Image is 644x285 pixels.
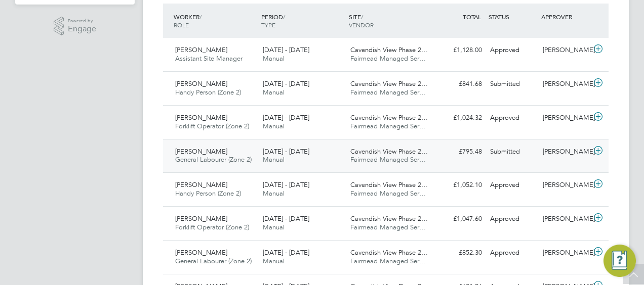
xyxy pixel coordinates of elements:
div: £1,047.60 [433,211,486,227]
span: Manual [263,88,285,97]
span: Fairmead Managed Ser… [350,257,426,265]
span: Manual [263,223,285,231]
span: Manual [263,155,285,164]
div: Approved [486,211,539,227]
span: General Labourer (Zone 2) [175,155,252,164]
span: Manual [263,257,285,265]
span: [DATE] - [DATE] [263,113,309,122]
span: Manual [263,122,285,130]
span: TYPE [261,21,275,29]
div: Approved [486,110,539,126]
span: [PERSON_NAME] [175,45,227,54]
span: Engage [68,25,96,33]
span: Forklift Operator (Zone 2) [175,223,249,231]
div: £1,128.00 [433,42,486,59]
div: SITE [346,8,434,34]
span: Cavendish View Phase 2… [350,214,428,223]
div: [PERSON_NAME] [539,144,591,160]
span: [PERSON_NAME] [175,214,227,223]
span: Cavendish View Phase 2… [350,113,428,122]
span: [PERSON_NAME] [175,147,227,156]
span: Manual [263,54,285,63]
span: Powered by [68,17,96,25]
div: [PERSON_NAME] [539,110,591,126]
span: Cavendish View Phase 2… [350,147,428,156]
div: [PERSON_NAME] [539,211,591,227]
span: Manual [263,189,285,198]
div: £1,052.10 [433,177,486,194]
span: [DATE] - [DATE] [263,248,309,257]
span: Fairmead Managed Ser… [350,223,426,231]
div: £852.30 [433,245,486,261]
span: Assistant Site Manager [175,54,243,63]
div: APPROVER [539,8,591,26]
div: Approved [486,245,539,261]
div: £795.48 [433,144,486,160]
button: Engage Resource Center [603,245,636,277]
a: Powered byEngage [54,17,97,36]
div: [PERSON_NAME] [539,42,591,59]
span: / [361,13,363,21]
span: ROLE [174,21,189,29]
span: / [283,13,285,21]
span: Fairmead Managed Ser… [350,54,426,63]
div: [PERSON_NAME] [539,76,591,92]
div: Submitted [486,144,539,160]
div: STATUS [486,8,539,26]
span: Fairmead Managed Ser… [350,88,426,97]
span: General Labourer (Zone 2) [175,257,252,265]
div: Approved [486,177,539,194]
div: £841.68 [433,76,486,92]
span: Cavendish View Phase 2… [350,248,428,257]
span: [PERSON_NAME] [175,248,227,257]
span: Cavendish View Phase 2… [350,79,428,88]
span: [PERSON_NAME] [175,79,227,88]
span: [PERSON_NAME] [175,180,227,189]
span: Fairmead Managed Ser… [350,155,426,164]
span: [DATE] - [DATE] [263,180,309,189]
span: [DATE] - [DATE] [263,79,309,88]
span: / [199,13,202,21]
div: Approved [486,42,539,59]
span: [DATE] - [DATE] [263,147,309,156]
span: [PERSON_NAME] [175,113,227,122]
div: PERIOD [259,8,346,34]
span: Handy Person (Zone 2) [175,88,241,97]
div: [PERSON_NAME] [539,245,591,261]
span: Fairmead Managed Ser… [350,122,426,130]
span: Forklift Operator (Zone 2) [175,122,249,130]
span: VENDOR [349,21,374,29]
span: Fairmead Managed Ser… [350,189,426,198]
div: Submitted [486,76,539,92]
span: TOTAL [463,13,481,21]
span: Cavendish View Phase 2… [350,180,428,189]
span: [DATE] - [DATE] [263,45,309,54]
span: Cavendish View Phase 2… [350,45,428,54]
div: [PERSON_NAME] [539,177,591,194]
span: Handy Person (Zone 2) [175,189,241,198]
span: [DATE] - [DATE] [263,214,309,223]
div: £1,024.32 [433,110,486,126]
div: WORKER [171,8,259,34]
